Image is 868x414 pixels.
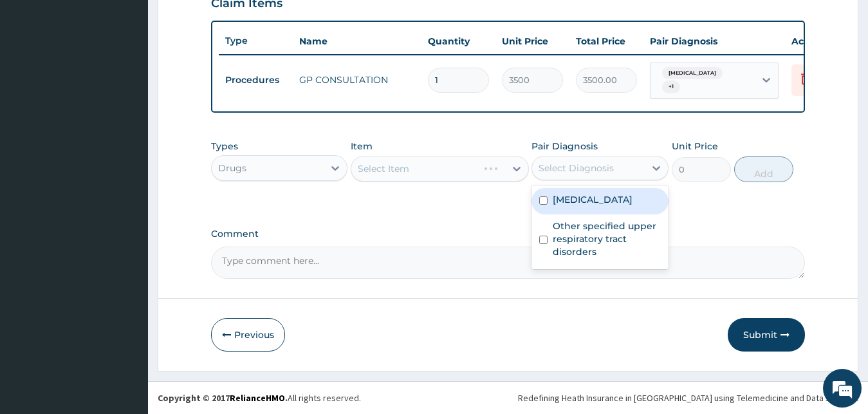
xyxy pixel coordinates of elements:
[24,64,52,97] img: d_794563401_company_1708531726252_794563401
[662,67,723,80] span: [MEDICAL_DATA]
[518,391,858,404] div: Redefining Heath Insurance in [GEOGRAPHIC_DATA] using Telemedicine and Data Science!
[531,140,598,153] label: Pair Diagnosis
[75,125,178,255] span: We're online!
[211,229,806,240] label: Comment
[211,318,285,352] button: Previous
[734,156,793,182] button: Add
[219,68,293,92] td: Procedures
[553,220,661,258] label: Other specified upper respiratory tract disorders
[6,277,245,322] textarea: Type your message and hit 'Enter'
[672,140,718,153] label: Unit Price
[539,162,614,174] div: Select Diagnosis
[569,28,643,54] th: Total Price
[293,28,421,54] th: Name
[495,28,569,54] th: Unit Price
[211,6,242,37] div: Minimize live chat window
[293,67,421,93] td: GP CONSULTATION
[553,193,633,206] label: [MEDICAL_DATA]
[728,318,805,352] button: Submit
[662,80,680,93] span: + 1
[643,28,785,54] th: Pair Diagnosis
[421,28,495,54] th: Quantity
[219,29,293,53] th: Type
[67,72,216,89] div: Chat with us now
[230,392,285,404] a: RelianceHMO
[351,140,373,153] label: Item
[148,381,868,414] footer: All rights reserved.
[211,141,238,152] label: Types
[785,28,849,54] th: Actions
[218,162,246,174] div: Drugs
[158,392,288,404] strong: Copyright © 2017 .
